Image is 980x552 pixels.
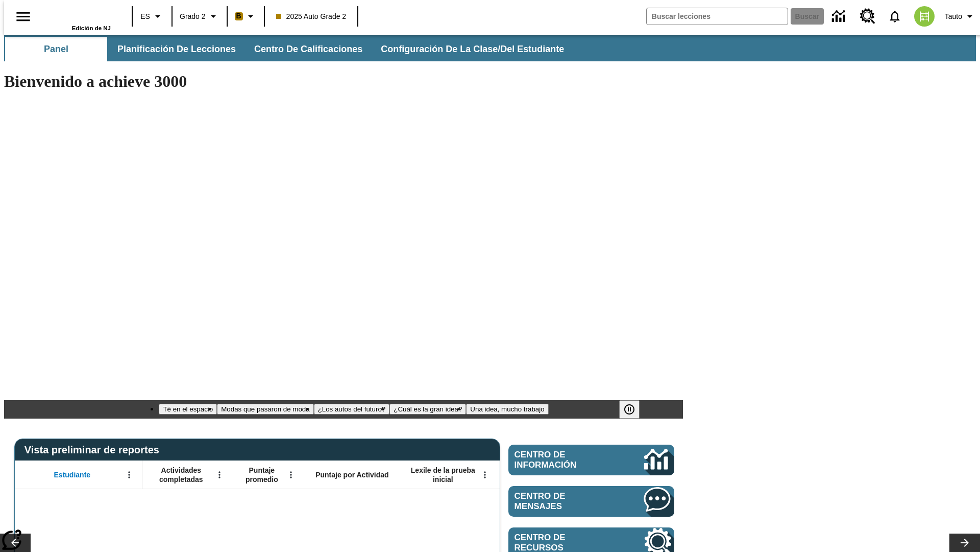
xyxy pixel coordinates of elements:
[231,7,261,26] button: Boost El color de la clase es anaranjado claro. Cambiar el color de la clase.
[619,400,650,419] div: Pausar
[180,11,206,22] span: Grado 2
[4,35,976,61] div: Subbarra de navegación
[44,4,111,31] div: Portada
[121,467,137,482] button: Abrir menú
[466,404,548,415] button: Diapositiva 5 Una idea, mucho trabajo
[881,3,908,30] a: Notificaciones
[945,11,962,22] span: Tauto
[159,404,217,415] button: Diapositiva 1 Té en el espacio
[140,11,150,22] span: ES
[826,3,854,31] a: Centro de información
[283,467,299,482] button: Abrir menú
[72,25,111,31] span: Edición de NJ
[514,450,610,470] span: Centro de información
[314,404,390,415] button: Diapositiva 3 ¿Los autos del futuro?
[276,11,347,22] span: 2025 Auto Grade 2
[381,43,564,55] span: Configuración de la clase/del estudiante
[44,5,111,25] a: Portada
[237,466,286,484] span: Puntaje promedio
[508,486,674,517] a: Centro de mensajes
[854,3,881,30] a: Centro de recursos, Se abrirá en una pestaña nueva.
[908,3,941,30] button: Escoja un nuevo avatar
[4,37,573,61] div: Subbarra de navegación
[647,8,788,25] input: Buscar campo
[109,37,244,61] button: Planificación de lecciones
[54,470,91,479] span: Estudiante
[941,7,980,26] button: Perfil/Configuración
[217,404,313,415] button: Diapositiva 2 Modas que pasaron de moda
[176,7,224,26] button: Grado: Grado 2, Elige un grado
[477,467,493,482] button: Abrir menú
[254,43,362,55] span: Centro de calificaciones
[246,37,371,61] button: Centro de calificaciones
[406,466,480,484] span: Lexile de la prueba inicial
[117,43,236,55] span: Planificación de lecciones
[508,445,674,475] a: Centro de información
[136,7,168,26] button: Lenguaje: ES, Selecciona un idioma
[5,37,107,61] button: Panel
[389,404,466,415] button: Diapositiva 4 ¿Cuál es la gran idea?
[315,470,388,479] span: Puntaje por Actividad
[914,6,935,27] img: avatar image
[4,72,683,91] h1: Bienvenido a achieve 3000
[148,466,215,484] span: Actividades completadas
[949,534,980,552] button: Carrusel de lecciones, seguir
[373,37,572,61] button: Configuración de la clase/del estudiante
[44,43,68,55] span: Panel
[236,10,241,22] span: B
[24,444,164,456] span: Vista preliminar de reportes
[619,400,640,419] button: Pausar
[212,467,227,482] button: Abrir menú
[514,491,614,512] span: Centro de mensajes
[8,2,38,32] button: Abrir el menú lateral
